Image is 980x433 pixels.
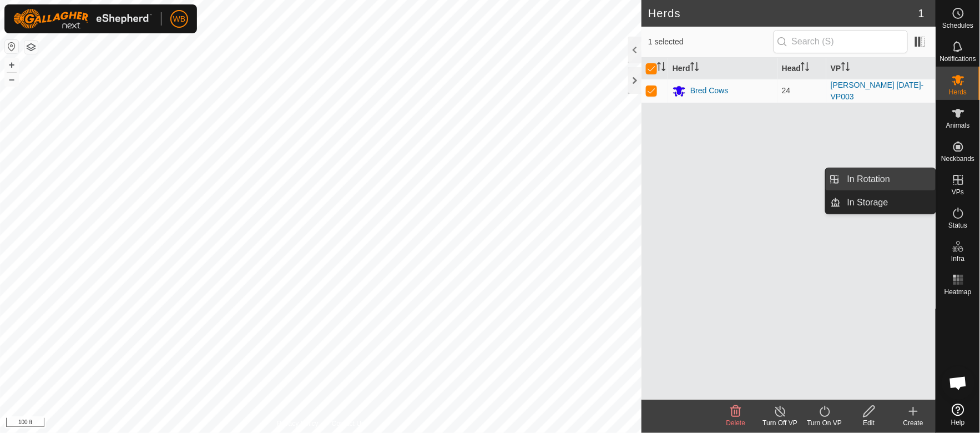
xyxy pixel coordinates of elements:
[690,64,699,73] p-sorticon: Activate to sort
[332,419,365,429] a: Contact Us
[826,58,936,79] th: VP
[657,64,666,73] p-sorticon: Activate to sort
[648,7,918,20] h2: Herds
[949,89,967,95] span: Herds
[24,41,38,54] button: Map Layers
[802,418,847,428] div: Turn On VP
[944,289,972,295] span: Heatmap
[668,58,777,79] th: Herd
[847,196,888,209] span: In Storage
[946,122,970,129] span: Animals
[726,419,746,427] span: Delete
[774,30,908,53] input: Search (S)
[173,13,186,25] span: WB
[941,155,974,162] span: Neckbands
[936,399,980,430] a: Help
[5,58,18,72] button: +
[841,168,936,190] a: In Rotation
[826,168,936,190] li: In Rotation
[5,73,18,86] button: –
[777,58,826,79] th: Head
[831,80,924,101] a: [PERSON_NAME] [DATE]-VP003
[758,418,802,428] div: Turn Off VP
[648,36,773,48] span: 1 selected
[782,86,791,95] span: 24
[847,173,890,186] span: In Rotation
[948,222,967,229] span: Status
[918,5,925,22] span: 1
[690,85,728,97] div: Bred Cows
[801,64,810,73] p-sorticon: Activate to sort
[952,189,964,195] span: VPs
[951,255,964,262] span: Infra
[942,22,973,29] span: Schedules
[891,418,936,428] div: Create
[940,56,976,62] span: Notifications
[5,40,18,53] button: Reset Map
[847,418,891,428] div: Edit
[13,9,152,29] img: Gallagher Logo
[826,192,936,214] li: In Storage
[951,419,965,426] span: Help
[841,192,936,214] a: In Storage
[277,419,319,429] a: Privacy Policy
[841,64,850,73] p-sorticon: Activate to sort
[942,366,975,400] div: Open chat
